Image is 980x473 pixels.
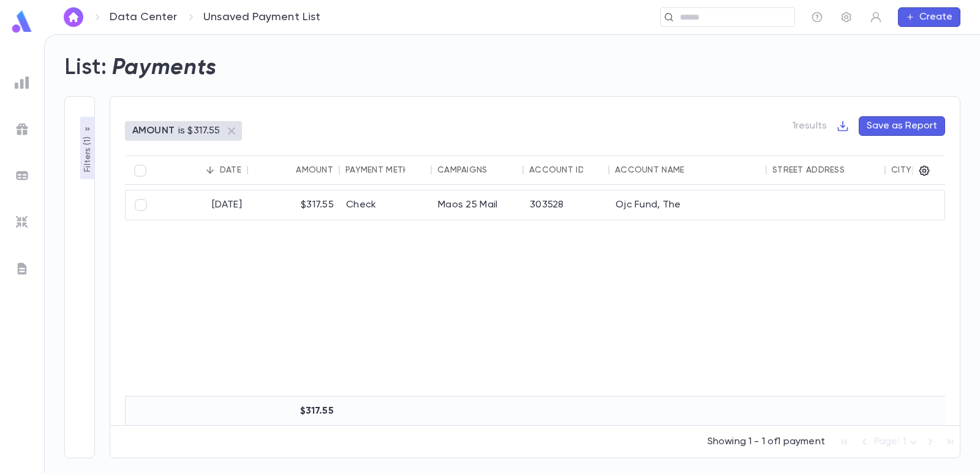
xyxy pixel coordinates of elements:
[81,134,94,172] p: Filters ( 1 )
[15,215,29,229] img: imports_grey.530a8a0e642e233f2baf0ef88e8c9fcb.svg
[156,190,248,220] div: [DATE]
[80,117,95,179] button: Filters (1)
[488,160,507,180] button: Sort
[125,121,242,141] div: AMOUNTis $317.55
[898,7,960,27] button: Create
[874,433,921,452] div: Page: 1
[178,125,221,137] p: is $317.55
[615,165,684,175] div: Account Name
[874,437,906,447] span: Page: 1
[296,165,333,175] div: Amount
[845,160,864,180] button: Sort
[529,165,584,175] div: Account ID
[15,168,29,183] img: batches_grey.339ca447c9d9533ef1741baa751efc33.svg
[200,160,220,180] button: Sort
[524,190,609,220] div: 303528
[220,165,241,175] div: Date
[859,116,945,136] button: Save as Report
[15,261,29,276] img: letters_grey.7941b92b52307dd3b8a917253454ce1c.svg
[583,160,603,180] button: Sort
[405,160,425,180] button: Sort
[66,12,81,22] img: home_white.a664292cf8c1dea59945f0da9f25487c.svg
[64,54,107,81] h2: List:
[707,436,825,448] p: Showing 1 - 1 of 1 payment
[437,165,488,175] div: Campaigns
[609,190,767,220] div: Ojc Fund, The
[10,10,34,34] img: logo
[772,165,845,175] div: Street Address
[432,190,524,220] div: Maos 25 Mail
[248,397,340,426] div: $317.55
[276,160,296,180] button: Sort
[15,75,29,90] img: reports_grey.c525e4749d1bce6a11f5fe2a8de1b229.svg
[248,190,340,220] div: $317.55
[112,54,217,81] h2: Payments
[684,160,704,180] button: Sort
[891,165,911,175] div: City
[132,125,175,137] p: AMOUNT
[110,10,177,24] a: Data Center
[345,165,423,175] div: Payment Method
[340,190,432,220] div: Check
[793,120,827,132] p: 1 results
[15,122,29,136] img: campaigns_grey.99e729a5f7ee94e3726e6486bddda8f1.svg
[203,10,321,24] p: Unsaved Payment List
